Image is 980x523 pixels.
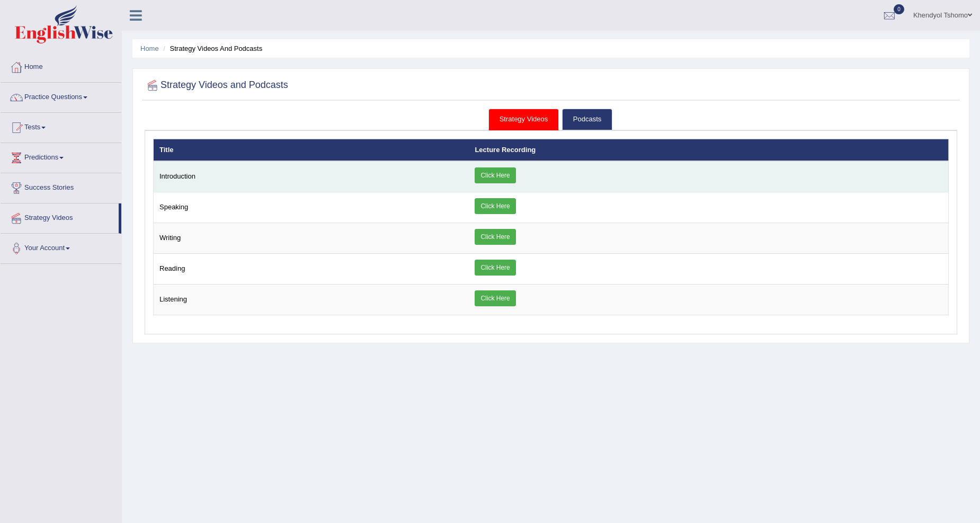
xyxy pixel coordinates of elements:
a: Home [1,52,121,79]
td: Writing [154,223,469,254]
a: Practice Questions [1,83,121,109]
a: Your Account [1,234,121,260]
h2: Strategy Videos and Podcasts [145,77,288,93]
td: Reading [154,254,469,285]
td: Introduction [154,161,469,192]
a: Click Here [475,290,515,306]
a: Click Here [475,260,515,276]
a: Home [140,45,159,52]
a: Success Stories [1,173,121,200]
span: 0 [894,4,904,14]
a: Strategy Videos [1,203,119,230]
a: Tests [1,113,121,139]
a: Strategy Videos [488,109,559,130]
a: Click Here [475,167,515,183]
td: Listening [154,285,469,315]
td: Speaking [154,192,469,223]
a: Podcasts [562,109,612,130]
a: Click Here [475,198,515,214]
th: Lecture Recording [469,139,948,161]
li: Strategy Videos and Podcasts [161,43,262,54]
th: Title [154,139,469,161]
a: Click Here [475,229,515,245]
a: Predictions [1,143,121,170]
